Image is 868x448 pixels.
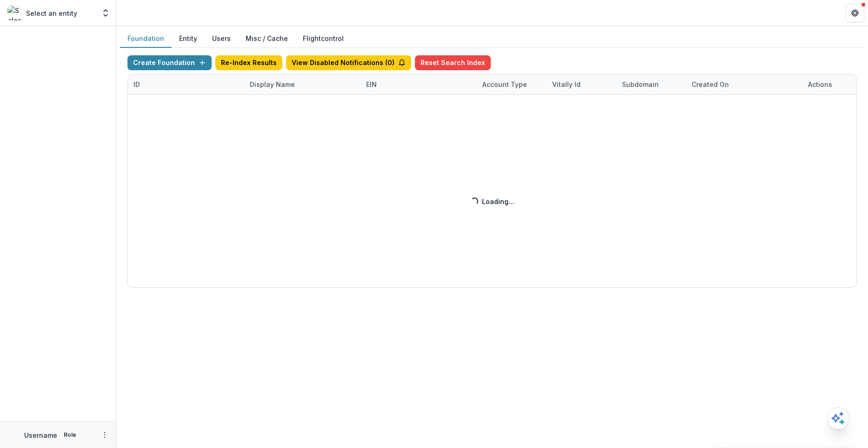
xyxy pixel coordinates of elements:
[26,8,77,18] p: Select an entity
[827,407,849,429] button: Open AI Assistant
[846,4,864,22] button: Get Help
[120,30,172,48] button: Foundation
[7,6,22,20] img: Select an entity
[172,30,205,48] button: Entity
[99,429,110,441] button: More
[99,4,112,22] button: Open entity switcher
[24,430,57,440] p: Username
[205,30,238,48] button: Users
[303,33,344,43] a: Flightcontrol
[61,431,79,439] p: Role
[238,30,295,48] button: Misc / Cache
